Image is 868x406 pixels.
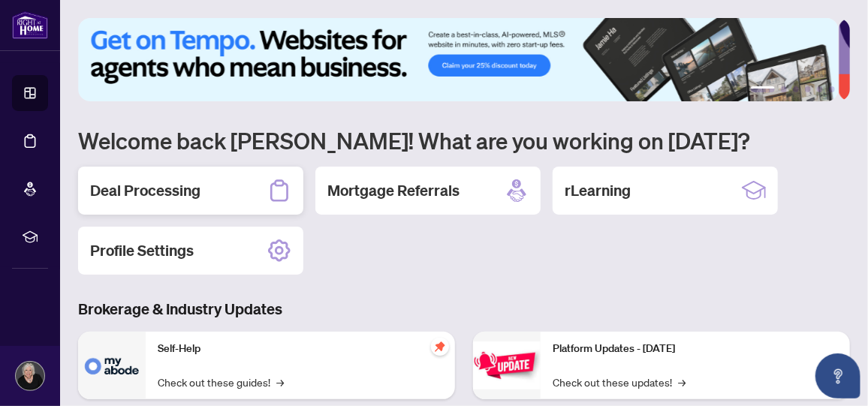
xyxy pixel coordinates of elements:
img: Slide 0 [78,18,839,101]
a: Check out these updates!→ [553,374,686,390]
h2: Profile Settings [90,240,194,261]
h2: Deal Processing [90,180,200,201]
span: → [276,374,284,390]
span: → [678,374,686,390]
img: Self-Help [78,332,146,399]
a: Check out these guides!→ [158,374,284,390]
img: Profile Icon [16,362,44,390]
img: logo [12,11,48,39]
h1: Welcome back [PERSON_NAME]! What are you working on [DATE]? [78,126,850,155]
p: Platform Updates - [DATE] [553,341,838,357]
span: pushpin [431,338,449,356]
button: Open asap [815,353,860,398]
h3: Brokerage & Industry Updates [78,299,850,320]
img: Platform Updates - June 23, 2025 [473,341,541,389]
button: 2 [781,86,787,92]
h2: rLearning [565,180,631,201]
button: 1 [751,86,775,92]
button: 5 [817,86,823,92]
button: 3 [793,86,799,92]
h2: Mortgage Referrals [327,180,460,201]
p: Self-Help [158,341,443,357]
button: 4 [805,86,811,92]
button: 6 [829,86,835,92]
